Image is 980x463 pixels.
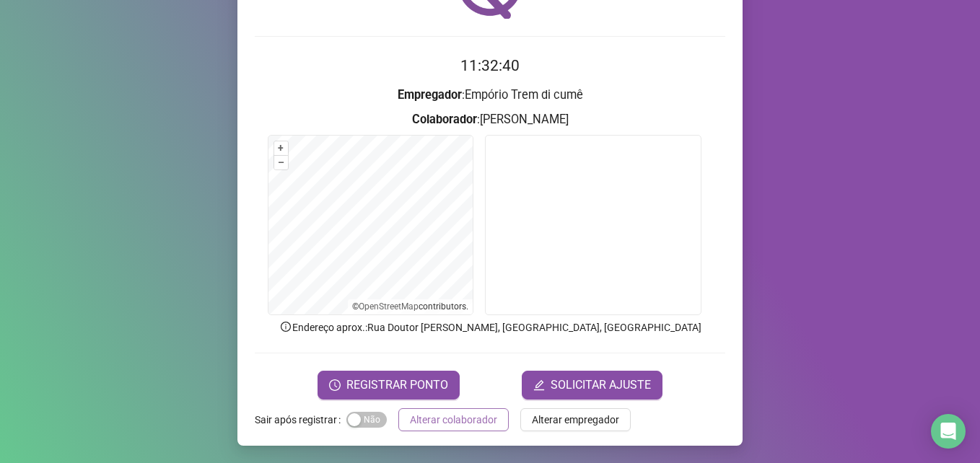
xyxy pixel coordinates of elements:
[318,371,460,400] button: REGISTRAR PONTO
[279,320,292,333] span: info-circle
[398,88,462,102] strong: Empregador
[359,301,419,312] a: OpenStreetMap
[255,319,725,335] p: Endereço aprox. : Rua Doutor [PERSON_NAME], [GEOGRAPHIC_DATA], [GEOGRAPHIC_DATA]
[931,414,966,449] div: Open Intercom Messenger
[274,141,288,155] button: +
[410,412,497,428] span: Alterar colaborador
[412,113,477,126] strong: Colaborador
[520,408,631,431] button: Alterar empregador
[274,156,288,169] button: –
[255,86,725,105] h3: : Empório Trem di cumê
[532,412,619,428] span: Alterar empregador
[346,376,448,394] span: REGISTRAR PONTO
[460,57,520,74] time: 11:32:40
[398,408,509,431] button: Alterar colaborador
[533,379,545,391] span: edit
[329,379,341,391] span: clock-circle
[551,376,651,394] span: SOLICITAR AJUSTE
[255,110,725,129] h3: : [PERSON_NAME]
[352,301,468,312] li: © contributors.
[255,408,346,431] label: Sair após registrar
[522,371,662,400] button: editSOLICITAR AJUSTE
